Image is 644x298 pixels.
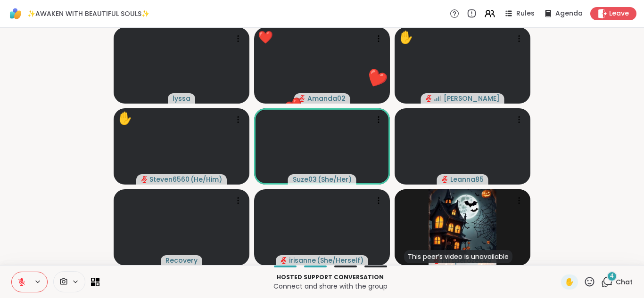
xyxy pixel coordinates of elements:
[565,276,574,288] span: ✋
[190,175,222,184] span: ( He/Him )
[281,257,287,264] span: audio-muted
[450,175,484,184] span: Leanna85
[293,175,317,184] span: Suze03
[105,273,555,282] p: Hosted support conversation
[444,94,500,103] span: [PERSON_NAME]
[117,109,132,128] div: ✋
[442,176,448,183] span: audio-muted
[165,256,198,265] span: Recovery
[289,256,316,265] span: irisanne
[318,175,352,184] span: ( She/Her )
[404,250,512,263] div: This peer’s video is unavailable
[398,28,413,47] div: ✋
[355,57,399,101] button: ❤️
[616,277,633,287] span: Chat
[173,94,190,103] span: lyssa
[149,175,190,184] span: Steven6560
[516,9,535,18] span: Rules
[27,9,149,18] span: ✨AWAKEN WITH BEAUTIFUL SOULS✨
[429,189,496,266] img: mrsperozek43
[555,9,583,18] span: Agenda
[307,94,346,103] span: Amanda02
[317,256,363,265] span: ( She/Herself )
[8,6,24,22] img: ShareWell Logomark
[610,272,614,280] span: 4
[141,176,148,183] span: audio-muted
[105,282,555,291] p: Connect and share with the group
[426,95,432,102] span: audio-muted
[258,28,273,47] div: ❤️
[609,9,629,18] span: Leave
